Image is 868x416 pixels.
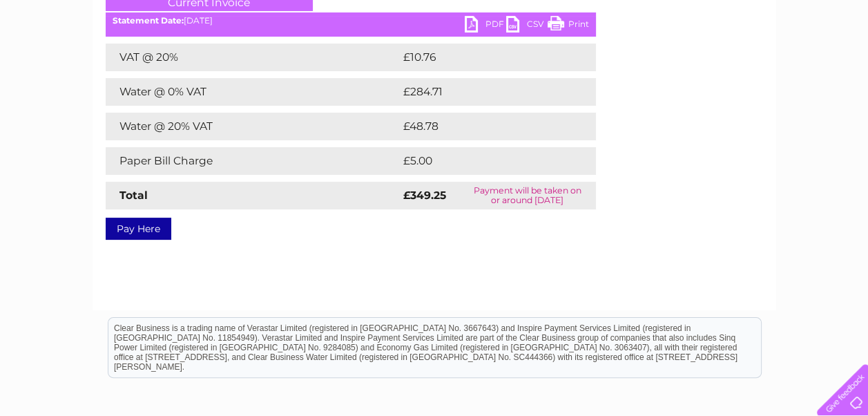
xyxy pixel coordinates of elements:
[30,36,101,78] img: logo.png
[106,44,400,71] td: VAT @ 20%
[106,147,400,175] td: Paper Bill Charge
[400,44,567,71] td: £10.76
[106,16,596,26] div: [DATE]
[106,218,171,240] a: Pay Here
[698,59,740,69] a: Telecoms
[108,8,761,67] div: Clear Business is a trading name of Verastar Limited (registered in [GEOGRAPHIC_DATA] No. 3667643...
[400,78,570,106] td: £284.71
[113,15,184,26] b: Statement Date:
[403,189,446,202] strong: £349.25
[459,182,595,209] td: Payment will be taken on or around [DATE]
[465,16,506,36] a: PDF
[822,59,855,69] a: Log out
[400,147,564,175] td: £5.00
[625,59,651,69] a: Water
[106,78,400,106] td: Water @ 0% VAT
[106,113,400,140] td: Water @ 20% VAT
[608,7,703,24] a: 0333 014 3131
[748,59,768,69] a: Blog
[548,16,589,36] a: Print
[400,113,568,140] td: £48.78
[119,189,148,202] strong: Total
[506,16,548,36] a: CSV
[659,59,690,69] a: Energy
[776,59,810,69] a: Contact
